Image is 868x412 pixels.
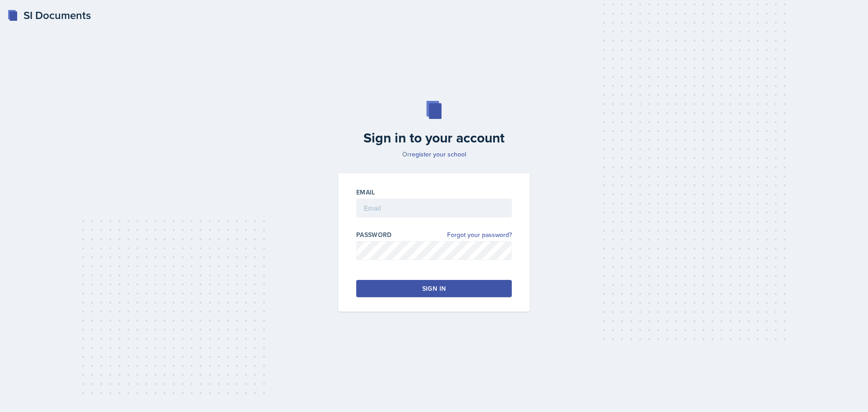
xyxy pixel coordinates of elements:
h2: Sign in to your account [333,130,535,146]
a: register your school [410,150,466,159]
button: Sign in [356,280,512,297]
p: Or [333,150,535,159]
a: SI Documents [7,7,91,24]
label: Email [356,188,375,197]
a: Forgot your password? [447,230,512,240]
div: Sign in [422,284,446,293]
label: Password [356,230,392,239]
input: Email [356,199,512,218]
